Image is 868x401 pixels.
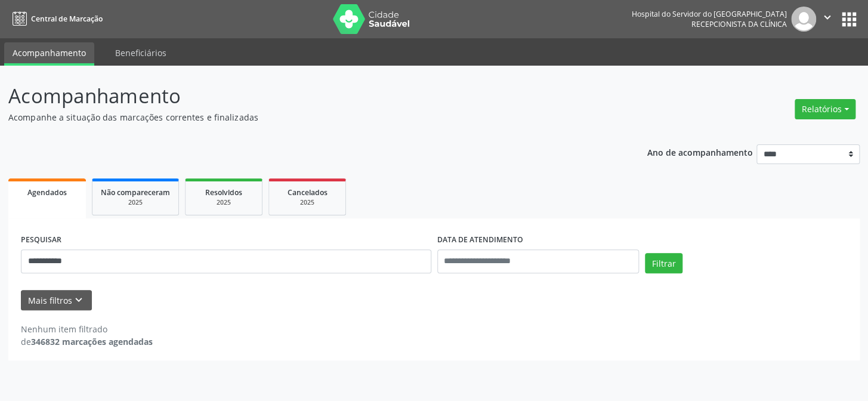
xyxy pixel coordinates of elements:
a: Acompanhamento [4,42,94,66]
span: Resolvidos [205,187,242,198]
img: img [791,7,816,32]
i: keyboard_arrow_down [72,294,85,307]
a: Beneficiários [107,42,175,63]
button: Filtrar [645,253,682,273]
i:  [821,11,834,24]
button: Relatórios [795,99,855,119]
div: Nenhum item filtrado [21,323,153,335]
p: Ano de acompanhamento [647,144,752,159]
p: Acompanhe a situação das marcações correntes e finalizadas [8,111,604,124]
span: Cancelados [288,187,328,198]
label: DATA DE ATENDIMENTO [437,231,523,249]
div: 2025 [101,198,170,207]
span: Não compareceram [101,187,170,198]
div: 2025 [277,198,337,207]
label: PESQUISAR [21,231,61,249]
button: Mais filtroskeyboard_arrow_down [21,290,92,311]
span: Agendados [27,187,67,198]
button: apps [839,9,860,30]
p: Acompanhamento [8,81,604,111]
strong: 346832 marcações agendadas [31,336,153,347]
span: Recepcionista da clínica [691,19,787,29]
button:  [816,7,839,32]
div: Hospital do Servidor do [GEOGRAPHIC_DATA] [632,9,787,19]
span: Central de Marcação [31,14,103,24]
div: de [21,335,153,348]
div: 2025 [194,198,254,207]
a: Central de Marcação [8,9,103,29]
